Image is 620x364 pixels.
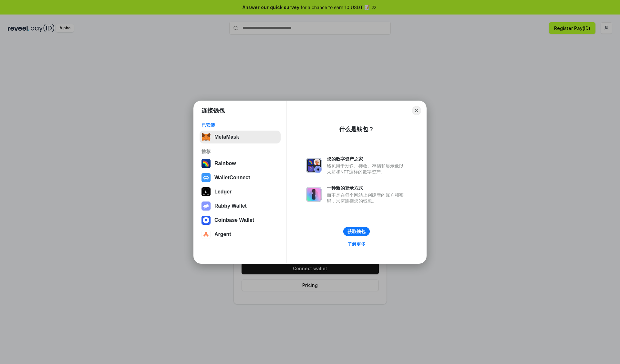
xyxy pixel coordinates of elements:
[201,202,211,211] img: svg+xml,%3Csvg%20xmlns%3D%22http%3A%2F%2Fwww.w3.org%2F2000%2Fsvg%22%20fill%3D%22none%22%20viewBox...
[200,171,281,184] button: WalletConnect
[201,230,211,239] img: svg+xml,%3Csvg%20width%3D%2228%22%20height%3D%2228%22%20viewBox%3D%220%200%2028%2028%22%20fill%3D...
[200,214,281,227] button: Coinbase Wallet
[327,192,407,204] div: 而不是在每个网站上创建新的账户和密码，只需连接您的钱包。
[201,173,211,182] img: svg+xml,%3Csvg%20width%3D%2228%22%20height%3D%2228%22%20viewBox%3D%220%200%2028%2028%22%20fill%3D...
[201,187,211,196] img: svg+xml,%3Csvg%20xmlns%3D%22http%3A%2F%2Fwww.w3.org%2F2000%2Fsvg%22%20width%3D%2228%22%20height%3...
[412,106,421,115] button: Close
[327,156,407,162] div: 您的数字资产之家
[200,185,281,198] button: Ledger
[201,159,211,168] img: svg+xml,%3Csvg%20width%3D%22120%22%20height%3D%22120%22%20viewBox%3D%220%200%20120%20120%22%20fil...
[201,107,225,114] h1: 连接钱包
[214,231,231,237] div: Argent
[200,131,281,143] button: MetaMask
[214,189,232,195] div: Ledger
[214,134,239,140] div: MetaMask
[201,216,211,225] img: svg+xml,%3Csvg%20width%3D%2228%22%20height%3D%2228%22%20viewBox%3D%220%200%2028%2028%22%20fill%3D...
[214,175,250,181] div: WalletConnect
[214,161,236,166] div: Rainbow
[201,149,279,154] div: 推荐
[201,122,279,128] div: 已安装
[306,187,322,202] img: svg+xml,%3Csvg%20xmlns%3D%22http%3A%2F%2Fwww.w3.org%2F2000%2Fsvg%22%20fill%3D%22none%22%20viewBox...
[343,227,370,236] button: 获取钱包
[327,185,407,191] div: 一种新的登录方式
[347,241,366,247] div: 了解更多
[344,240,369,248] a: 了解更多
[200,157,281,170] button: Rainbow
[306,158,322,173] img: svg+xml,%3Csvg%20xmlns%3D%22http%3A%2F%2Fwww.w3.org%2F2000%2Fsvg%22%20fill%3D%22none%22%20viewBox...
[200,200,281,212] button: Rabby Wallet
[201,133,211,142] img: svg+xml,%3Csvg%20fill%3D%22none%22%20height%3D%2233%22%20viewBox%3D%220%200%2035%2033%22%20width%...
[327,163,407,175] div: 钱包用于发送、接收、存储和显示像以太坊和NFT这样的数字资产。
[214,217,254,223] div: Coinbase Wallet
[200,228,281,241] button: Argent
[339,125,374,133] div: 什么是钱包？
[347,229,366,234] div: 获取钱包
[214,203,247,209] div: Rabby Wallet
